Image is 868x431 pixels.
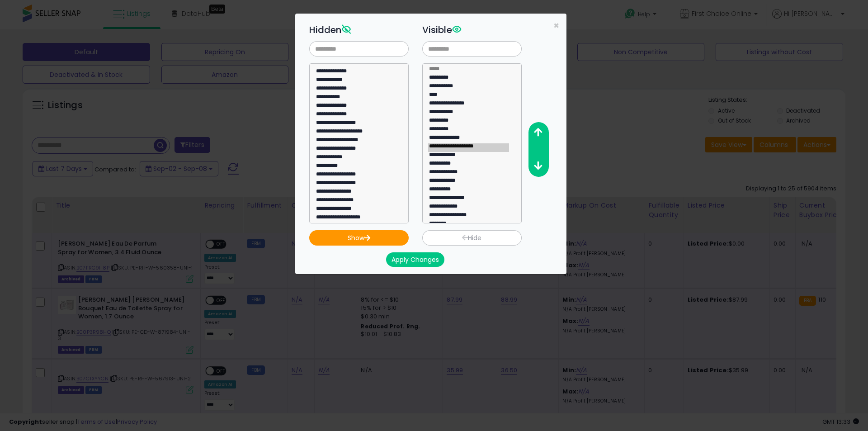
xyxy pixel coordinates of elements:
[309,23,409,37] h3: Hidden
[553,19,559,32] span: ×
[386,252,444,267] button: Apply Changes
[422,23,522,37] h3: Visible
[422,230,522,246] button: Hide
[309,230,409,246] button: Show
